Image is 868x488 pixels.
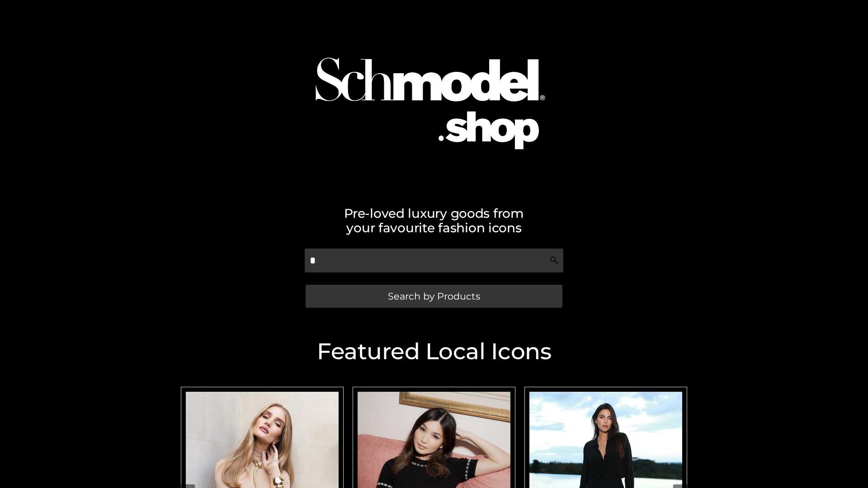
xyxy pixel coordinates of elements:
span: Search by Products [388,291,480,301]
a: Search by Products [306,285,562,308]
h2: Featured Local Icons​ [176,340,692,363]
h2: Pre-loved luxury goods from your favourite fashion icons [176,206,692,235]
img: Search Icon [550,256,559,265]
